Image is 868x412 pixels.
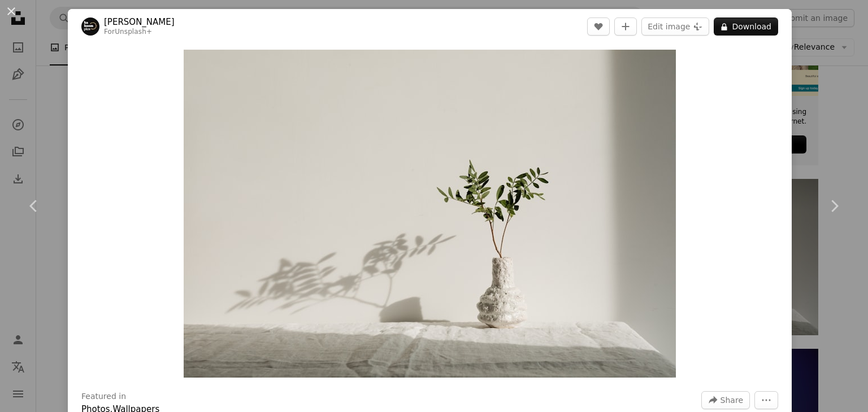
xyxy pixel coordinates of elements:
img: a vase with a plant in it on a table [184,50,676,378]
button: Share this image [701,391,750,409]
button: Download [714,17,778,36]
img: Go to Karolina Grabowska's profile [81,17,99,36]
a: Unsplash+ [115,28,152,36]
button: Edit image [641,17,709,36]
button: Like [587,17,610,36]
h3: Featured in [81,391,126,402]
button: Add to Collection [614,17,637,36]
div: For [104,28,175,37]
a: [PERSON_NAME] [104,16,175,28]
button: More Actions [754,391,778,409]
span: Share [721,392,743,409]
a: Next [800,152,868,260]
button: Zoom in on this image [184,50,676,378]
